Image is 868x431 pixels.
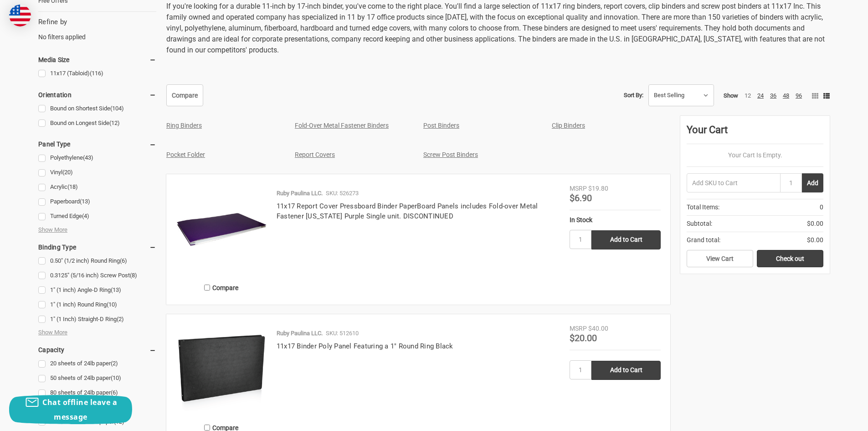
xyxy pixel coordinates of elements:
[83,154,93,161] span: (43)
[38,89,156,100] h5: Orientation
[82,213,89,219] span: (4)
[38,225,67,234] span: Show More
[423,151,478,158] a: Screw Post Binders
[687,250,753,267] a: View Cart
[90,70,103,77] span: (116)
[687,173,780,192] input: Add SKU to Cart
[38,17,156,42] div: No filters applied
[757,250,823,267] a: Check out
[745,92,751,99] a: 12
[111,374,121,381] span: (10)
[38,54,156,65] h5: Media Size
[687,151,823,160] p: Your Cart Is Empty.
[588,185,608,192] span: $19.80
[552,122,585,129] a: Clip Binders
[38,117,156,130] a: Bound on Longest Side
[117,316,124,322] span: (2)
[295,122,389,129] a: Fold-Over Metal Fastener Binders
[783,92,789,99] a: 48
[120,257,127,264] span: (6)
[588,325,608,332] span: $40.00
[38,181,156,193] a: Acrylic
[38,17,156,27] h5: Refine by
[802,173,823,192] button: Add
[591,230,661,249] input: Add to Cart
[166,2,825,54] span: If you're looking for a durable 11-inch by 17-inch binder, you've come to the right place. You'll...
[277,342,453,350] a: 11x17 Binder Poly Panel Featuring a 1" Round Ring Black
[38,387,156,399] a: 80 sheets of 24lb paper
[38,210,156,223] a: Turned Edge
[166,122,202,129] a: Ring Binders
[570,324,587,333] div: MSRP
[38,242,156,253] h5: Binding Type
[80,198,90,205] span: (13)
[107,301,117,308] span: (10)
[38,344,156,355] h5: Capacity
[807,235,823,245] span: $0.00
[757,92,764,99] a: 24
[9,5,31,26] img: duty and tax information for United States
[114,418,124,425] span: (12)
[820,203,823,212] span: 0
[38,313,156,326] a: 1" (1 Inch) Straight-D Ring
[166,151,205,158] a: Pocket Folder
[111,389,118,396] span: (6)
[624,88,643,102] label: Sort By:
[62,169,73,176] span: (20)
[277,202,538,221] a: 11x17 Report Cover Pressboard Binder PaperBoard Panels includes Fold-over Metal Fastener [US_STAT...
[687,203,719,212] span: Total Items:
[38,166,156,179] a: Vinyl
[326,329,359,338] p: SKU: 512610
[38,299,156,311] a: 1" (1 inch) Round Ring
[796,92,802,99] a: 96
[724,92,738,99] span: Show
[110,105,124,112] span: (104)
[38,103,156,115] a: Bound on Shortest Side
[770,92,776,99] a: 36
[111,360,118,367] span: (2)
[570,332,597,343] span: $20.00
[687,235,720,245] span: Grand total:
[38,196,156,208] a: Paperboard
[109,119,120,126] span: (12)
[807,219,823,228] span: $0.00
[176,280,267,295] label: Compare
[38,152,156,164] a: Polyethylene
[687,122,823,144] div: Your Cart
[38,270,156,282] a: 0.3125" (5/16 inch) Screw Post
[204,425,210,431] input: Compare
[38,284,156,296] a: 1" (1 inch) Angle-D Ring
[277,329,323,338] p: Ruby Paulina LLC.
[38,372,156,384] a: 50 sheets of 24lb paper
[295,151,335,158] a: Report Covers
[111,286,121,293] span: (13)
[423,122,459,129] a: Post Binders
[570,184,587,193] div: MSRP
[570,215,661,225] div: In Stock
[277,189,323,198] p: Ruby Paulina LLC.
[204,285,210,291] input: Compare
[687,219,712,228] span: Subtotal:
[591,361,661,380] input: Add to Cart
[38,328,67,337] span: Show More
[570,192,592,203] span: $6.90
[176,184,267,275] img: 11x17 Report Cover Pressboard Binder PaperBoard Panels includes Fold-over Metal Fastener Louisian...
[42,397,117,422] span: Chat offline leave a message
[38,139,156,150] h5: Panel Type
[130,272,137,279] span: (8)
[67,183,78,190] span: (18)
[176,324,267,415] img: 11x17 Binder Poly Panel Featuring a 1" Round Ring Black
[166,84,203,106] a: Compare
[9,395,132,424] button: Chat offline leave a message
[38,68,156,80] a: 11x17 (Tabloid)
[38,358,156,370] a: 20 sheets of 24lb paper
[38,255,156,267] a: 0.50" (1/2 inch) Round Ring
[326,189,359,198] p: SKU: 526273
